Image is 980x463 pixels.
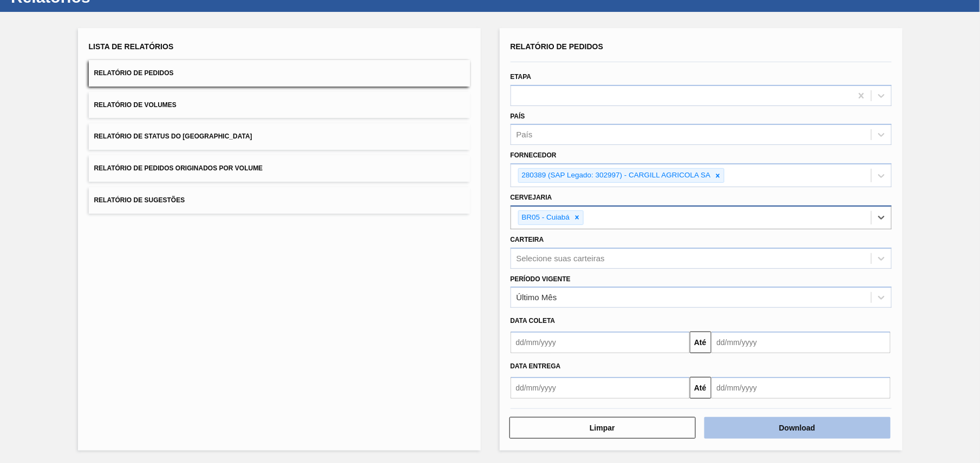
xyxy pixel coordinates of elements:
[511,332,690,353] input: dd/mm/yyyy
[94,164,263,172] span: Relatório de Pedidos Originados por Volume
[509,417,696,439] button: Limpar
[89,123,470,150] button: Relatório de Status do [GEOGRAPHIC_DATA]
[690,332,711,353] button: Até
[94,196,185,204] span: Relatório de Sugestões
[511,377,690,399] input: dd/mm/yyyy
[94,133,252,140] span: Relatório de Status do [GEOGRAPHIC_DATA]
[89,187,470,214] button: Relatório de Sugestões
[89,155,470,182] button: Relatório de Pedidos Originados por Volume
[519,211,572,224] div: BR05 - Cuiabá
[517,293,557,302] div: Último Mês
[94,69,174,77] span: Relatório de Pedidos
[711,377,891,399] input: dd/mm/yyyy
[511,275,571,283] label: Período Vigente
[89,92,470,118] button: Relatório de Volumes
[511,362,561,370] span: Data entrega
[690,377,711,399] button: Até
[94,101,177,109] span: Relatório de Volumes
[511,317,556,325] span: Data coleta
[511,42,604,51] span: Relatório de Pedidos
[511,236,544,243] label: Carteira
[511,151,557,159] label: Fornecedor
[511,113,525,120] label: País
[517,254,605,263] div: Selecione suas carteiras
[511,73,532,81] label: Etapa
[704,417,891,439] button: Download
[711,332,891,353] input: dd/mm/yyyy
[89,42,174,51] span: Lista de Relatórios
[511,194,552,201] label: Cervejaria
[517,130,533,140] div: País
[519,169,713,182] div: 280389 (SAP Legado: 302997) - CARGILL AGRICOLA SA
[89,60,470,87] button: Relatório de Pedidos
